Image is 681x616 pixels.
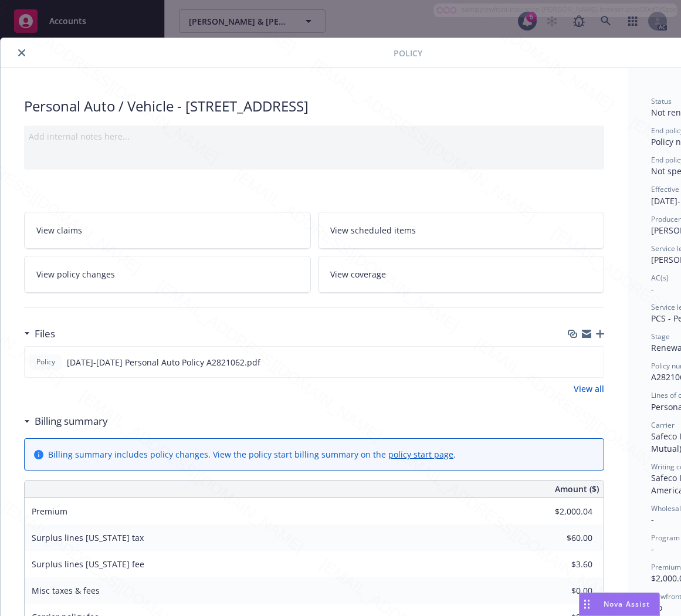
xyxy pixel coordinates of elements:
[651,514,654,525] span: -
[580,593,594,615] div: Drag to move
[570,356,579,368] button: download file
[35,414,108,429] h3: Billing summary
[24,414,108,429] div: Billing summary
[523,582,599,600] input: 0.00
[24,326,55,341] div: Files
[651,273,669,283] span: AC(s)
[523,556,599,573] input: 0.00
[651,562,681,572] span: Premium
[330,224,416,236] span: View scheduled items
[523,529,599,547] input: 0.00
[32,559,144,570] span: Surplus lines [US_STATE] fee
[29,130,599,143] div: Add internal notes here...
[15,46,29,60] button: close
[555,483,599,495] span: Amount ($)
[330,268,386,280] span: View coverage
[651,96,672,106] span: Status
[32,506,67,517] span: Premium
[318,256,605,293] a: View coverage
[318,212,605,249] a: View scheduled items
[48,448,456,461] div: Billing summary includes policy changes. View the policy start billing summary on the .
[579,593,660,616] button: Nova Assist
[604,599,650,609] span: Nova Assist
[32,532,144,543] span: Surplus lines [US_STATE] tax
[523,503,599,520] input: 0.00
[24,212,311,249] a: View claims
[574,383,604,395] a: View all
[651,420,675,430] span: Carrier
[651,331,670,341] span: Stage
[394,47,422,59] span: Policy
[67,356,260,368] span: [DATE]-[DATE] Personal Auto Policy A2821062.pdf
[34,357,57,367] span: Policy
[651,283,654,295] span: -
[588,356,599,368] button: preview file
[388,449,453,460] a: policy start page
[32,585,100,596] span: Misc taxes & fees
[651,543,654,554] span: -
[24,96,604,116] div: Personal Auto / Vehicle - [STREET_ADDRESS]
[36,224,82,236] span: View claims
[24,256,311,293] a: View policy changes
[36,268,115,280] span: View policy changes
[35,326,55,341] h3: Files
